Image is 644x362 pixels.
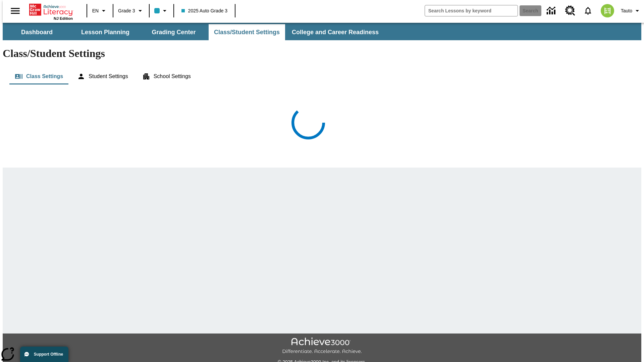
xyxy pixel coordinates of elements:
[152,5,171,17] button: Class color is light blue. Change class color
[597,2,618,19] button: Select a new avatar
[34,352,63,357] span: Support Offline
[137,68,196,84] button: School Settings
[72,24,139,40] button: Lesson Planning
[3,24,70,40] button: Dashboard
[282,338,362,355] img: Achieve3000 Differentiate Accelerate Achieve
[621,7,632,14] span: Tauto
[286,24,384,40] button: College and Career Readiness
[72,68,133,84] button: Student Settings
[89,5,111,17] button: Language: EN, Select a language
[5,1,25,21] button: Open side menu
[543,2,561,20] a: Data Center
[3,23,641,40] div: SubNavbar
[561,2,579,20] a: Resource Center, Will open in new tab
[118,7,135,14] span: Grade 3
[3,24,385,40] div: SubNavbar
[181,7,228,14] span: 2025 Auto Grade 3
[92,7,99,14] span: EN
[579,2,597,19] a: Notifications
[140,24,207,40] button: Grading Center
[601,4,614,17] img: avatar image
[3,47,641,60] h1: Class/Student Settings
[9,68,635,84] div: Class/Student Settings
[29,2,73,20] div: Home
[54,16,73,20] span: NJ Edition
[618,5,644,17] button: Profile/Settings
[29,3,73,16] a: Home
[9,68,68,84] button: Class Settings
[209,24,285,40] button: Class/Student Settings
[115,5,147,17] button: Grade: Grade 3, Select a grade
[425,5,518,16] input: search field
[20,347,68,362] button: Support Offline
